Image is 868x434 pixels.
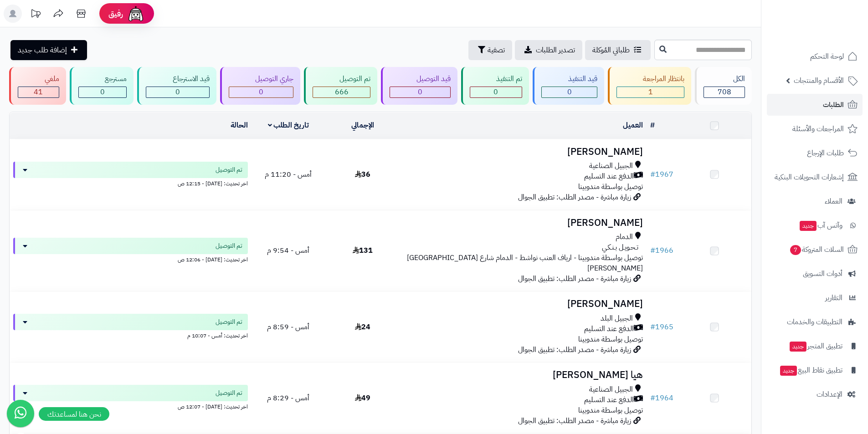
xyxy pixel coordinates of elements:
[229,87,293,97] div: 0
[589,161,633,171] span: الجبيل الصناعية
[650,245,655,256] span: #
[800,221,817,231] span: جديد
[335,87,349,97] span: 666
[767,118,863,140] a: المراجعات والأسئلة
[18,74,59,84] div: ملغي
[780,366,797,376] span: جديد
[146,87,209,97] div: 0
[390,87,450,97] div: 0
[13,178,248,188] div: اخر تحديث: [DATE] - 12:15 ص
[78,74,127,84] div: مسترجع
[767,287,863,309] a: التقارير
[578,181,643,192] span: توصيل بواسطة مندوبينا
[355,322,370,332] span: 24
[13,401,248,411] div: اخر تحديث: [DATE] - 12:07 ص
[229,74,294,84] div: جاري التوصيل
[704,74,745,84] div: الكل
[536,45,575,56] span: تصدير الطلبات
[648,87,653,97] span: 1
[825,195,842,208] span: العملاء
[216,317,242,327] span: تم التوصيل
[807,147,844,159] span: طلبات الإرجاع
[468,40,512,60] button: تصفية
[518,192,631,203] span: زيارة مباشرة - مصدر الطلب: تطبيق الجوال
[789,243,844,256] span: السلات المتروكة
[216,241,242,250] span: تم التوصيل
[403,370,643,380] h3: هيا [PERSON_NAME]
[313,74,370,84] div: تم التوصيل
[7,67,68,105] a: ملغي 41
[584,395,634,405] span: الدفع عند التسليم
[231,120,248,131] a: الحالة
[650,322,673,332] a: #1965
[216,388,242,398] span: تم التوصيل
[135,67,218,105] a: قيد الاسترجاع 0
[267,245,309,256] span: أمس - 9:54 م
[313,87,370,97] div: 666
[767,166,863,188] a: إشعارات التحويلات البنكية
[10,40,87,60] a: إضافة طلب جديد
[775,171,844,184] span: إشعارات التحويلات البنكية
[355,169,370,180] span: 36
[790,245,801,255] span: 7
[13,330,248,340] div: اخر تحديث: أمس - 10:07 م
[390,74,451,84] div: قيد التوصيل
[592,45,630,56] span: طلباتي المُوكلة
[488,45,505,56] span: تصفية
[650,322,655,332] span: #
[518,273,631,284] span: زيارة مباشرة - مصدر الطلب: تطبيق الجوال
[767,311,863,333] a: التطبيقات والخدمات
[817,388,842,401] span: الإعدادات
[790,342,806,352] span: جديد
[767,359,863,381] a: تطبيق نقاط البيعجديد
[259,87,263,97] span: 0
[418,87,422,97] span: 0
[650,393,673,403] a: #1964
[127,5,145,23] img: ai-face.png
[578,334,643,345] span: توصيل بواسطة مندوبينا
[650,169,655,180] span: #
[18,87,59,97] div: 41
[787,316,842,328] span: التطبيقات والخدمات
[585,40,651,60] a: طلباتي المُوكلة
[799,219,842,232] span: وآتس آب
[606,67,693,105] a: بانتظار المراجعة 1
[403,218,643,228] h3: [PERSON_NAME]
[531,67,606,105] a: قيد التنفيذ 0
[353,245,373,256] span: 131
[470,87,522,97] div: 0
[13,254,248,264] div: اخر تحديث: [DATE] - 12:06 ص
[650,393,655,403] span: #
[108,8,123,19] span: رفيق
[584,324,634,334] span: الدفع عند التسليم
[584,171,634,182] span: الدفع عند التسليم
[810,50,844,63] span: لوحة التحكم
[767,142,863,164] a: طلبات الإرجاع
[803,267,842,280] span: أدوات التسويق
[779,364,842,377] span: تطبيق نقاط البيع
[650,169,673,180] a: #1967
[379,67,459,105] a: قيد التوصيل 0
[18,45,67,56] span: إضافة طلب جديد
[589,384,633,395] span: الجبيل الصناعية
[515,40,582,60] a: تصدير الطلبات
[407,252,643,274] span: توصيل بواسطة مندوبينا - ارياف العنب نواشط - الدمام شارع [GEOGRAPHIC_DATA][PERSON_NAME]
[518,415,631,426] span: زيارة مباشرة - مصدر الطلب: تطبيق الجوال
[578,405,643,416] span: توصيل بواسطة مندوبينا
[100,87,105,97] span: 0
[493,87,498,97] span: 0
[567,87,572,97] span: 0
[267,322,309,332] span: أمس - 8:59 م
[541,74,597,84] div: قيد التنفيذ
[767,239,863,260] a: السلات المتروكة7
[267,393,309,403] span: أمس - 8:29 م
[34,87,43,97] span: 41
[767,335,863,357] a: تطبيق المتجرجديد
[825,291,842,304] span: التقارير
[268,120,309,131] a: تاريخ الطلب
[767,383,863,405] a: الإعدادات
[175,87,180,97] span: 0
[823,98,844,111] span: الطلبات
[767,263,863,285] a: أدوات التسويق
[79,87,127,97] div: 0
